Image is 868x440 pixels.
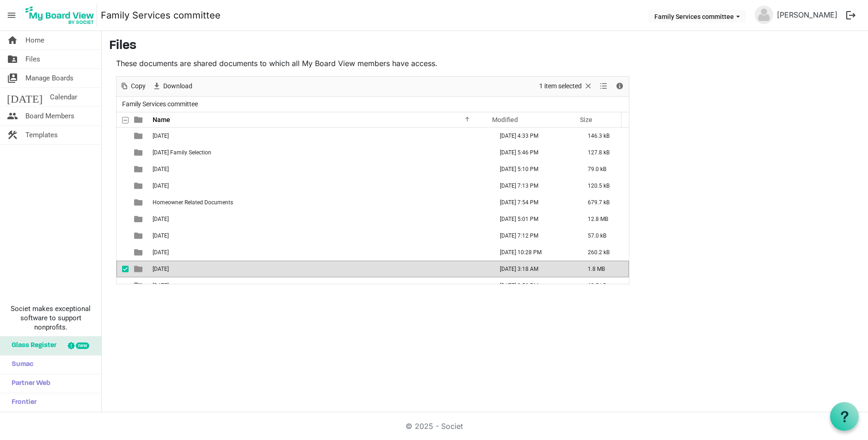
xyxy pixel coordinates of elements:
[101,6,221,24] a: Family Services committee
[841,6,861,25] button: logout
[490,211,578,227] td: June 03, 2025 5:01 PM column header Modified
[7,355,33,374] span: Sumac
[129,277,150,294] td: is template cell column header type
[7,393,37,412] span: Frontier
[153,232,169,239] span: [DATE]
[406,422,463,431] a: © 2025 - Societ
[538,80,583,92] span: 1 item selected
[538,80,595,92] button: Selection
[116,58,629,69] p: These documents are shared documents to which all My Board View members have access.
[117,227,129,244] td: checkbox
[490,144,578,161] td: April 28, 2025 5:46 PM column header Modified
[129,227,150,244] td: is template cell column header type
[773,6,841,24] a: [PERSON_NAME]
[129,128,150,144] td: is template cell column header type
[153,266,169,272] span: [DATE]
[578,211,629,227] td: 12.8 MB is template cell column header Size
[490,277,578,294] td: September 02, 2025 3:52 PM column header Modified
[153,116,170,123] span: Name
[153,249,169,256] span: [DATE]
[7,50,18,68] span: folder_shared
[117,77,149,96] div: Copy
[25,50,40,68] span: Files
[25,126,58,144] span: Templates
[117,277,129,294] td: checkbox
[578,244,629,261] td: 260.2 kB is template cell column header Size
[117,194,129,211] td: checkbox
[578,144,629,161] td: 127.8 kB is template cell column header Size
[150,161,490,177] td: August 5, 2025 is template cell column header Name
[490,194,578,211] td: June 18, 2025 7:54 PM column header Modified
[153,166,169,172] span: [DATE]
[648,10,746,23] button: Family Services committee dropdownbutton
[129,194,150,211] td: is template cell column header type
[612,77,628,96] div: Details
[117,244,129,261] td: checkbox
[7,31,18,49] span: home
[578,194,629,211] td: 679.7 kB is template cell column header Size
[490,128,578,144] td: March 28, 2025 4:33 PM column header Modified
[153,149,211,156] span: [DATE] Family Selection
[118,80,148,92] button: Copy
[7,374,50,393] span: Partner Web
[129,244,150,261] td: is template cell column header type
[4,304,97,332] span: Societ makes exceptional software to support nonprofits.
[153,133,169,139] span: [DATE]
[117,128,129,144] td: checkbox
[129,144,150,161] td: is template cell column header type
[25,69,74,87] span: Manage Boards
[490,244,578,261] td: June 02, 2025 10:28 PM column header Modified
[492,116,518,123] span: Modified
[150,277,490,294] td: September 2, 2025 is template cell column header Name
[578,227,629,244] td: 57.0 kB is template cell column header Size
[117,144,129,161] td: checkbox
[490,161,578,177] td: August 05, 2025 5:10 PM column header Modified
[150,194,490,211] td: Homeowner Related Documents is template cell column header Name
[598,80,609,92] button: View dropdownbutton
[578,277,629,294] td: 63.5 kB is template cell column header Size
[7,126,18,144] span: construction
[50,88,77,106] span: Calendar
[162,80,193,92] span: Download
[151,80,194,92] button: Download
[25,31,44,49] span: Home
[7,107,18,125] span: people
[150,177,490,194] td: February 4, 2025 is template cell column header Name
[490,177,578,194] td: February 28, 2025 7:13 PM column header Modified
[149,77,196,96] div: Download
[755,6,773,24] img: no-profile-picture.svg
[490,261,578,277] td: October 04, 2025 3:18 AM column header Modified
[614,80,626,92] button: Details
[117,261,129,277] td: checkbox
[578,161,629,177] td: 79.0 kB is template cell column header Size
[3,6,20,24] span: menu
[109,38,861,54] h3: Files
[129,177,150,194] td: is template cell column header type
[578,261,629,277] td: 1.8 MB is template cell column header Size
[120,98,200,110] span: Family Services committee
[150,244,490,261] td: May 3, 2025 is template cell column header Name
[578,128,629,144] td: 146.3 kB is template cell column header Size
[153,282,169,289] span: [DATE]
[117,177,129,194] td: checkbox
[117,161,129,177] td: checkbox
[153,183,169,189] span: [DATE]
[490,227,578,244] td: February 28, 2025 7:12 PM column header Modified
[153,199,233,206] span: Homeowner Related Documents
[7,69,18,87] span: switch_account
[596,77,612,96] div: View
[578,177,629,194] td: 120.5 kB is template cell column header Size
[129,211,150,227] td: is template cell column header type
[150,128,490,144] td: April 1, 2025 is template cell column header Name
[150,211,490,227] td: June 3, 2025 is template cell column header Name
[7,336,56,355] span: Glass Register
[23,4,101,27] a: My Board View Logo
[23,4,97,27] img: My Board View Logo
[76,342,89,349] div: new
[129,161,150,177] td: is template cell column header type
[117,211,129,227] td: checkbox
[150,227,490,244] td: March 4, 2025 is template cell column header Name
[536,77,596,96] div: Clear selection
[150,144,490,161] td: April 29, 2025 Family Selection is template cell column header Name
[7,88,43,106] span: [DATE]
